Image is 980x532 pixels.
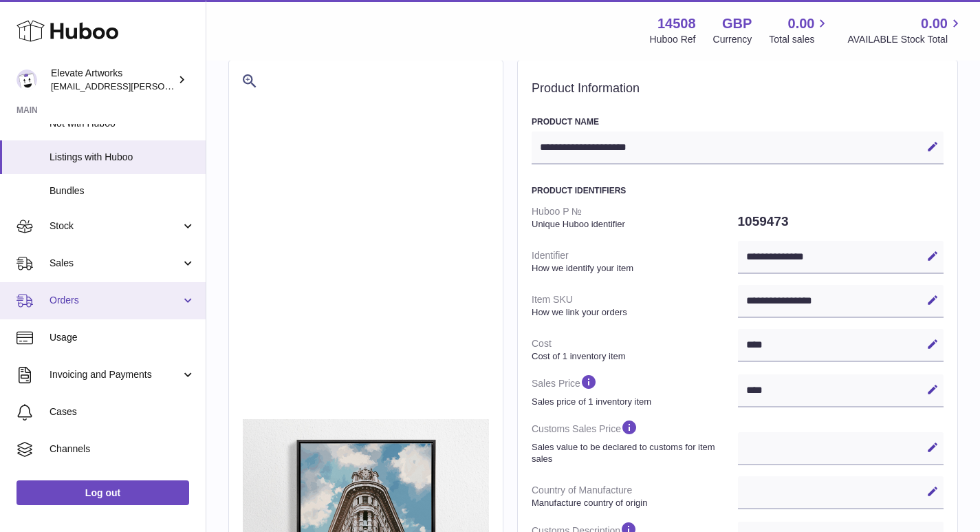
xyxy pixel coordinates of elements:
span: Orders [50,294,181,307]
dt: Country of Manufacture [532,478,738,514]
span: Channels [50,443,195,456]
dt: Customs Sales Price [532,413,738,470]
span: Stock [50,220,181,233]
strong: Unique Huboo identifier [532,218,734,231]
strong: 14508 [657,14,696,33]
span: Cases [50,405,195,418]
span: [EMAIL_ADDRESS][PERSON_NAME][DOMAIN_NAME] [51,81,276,92]
strong: Sales price of 1 inventory item [532,396,734,408]
h3: Product Identifiers [532,185,944,196]
div: Huboo Ref [650,33,696,46]
a: 0.00 AVAILABLE Stock Total [847,14,963,46]
span: Listings with Huboo [50,151,195,164]
span: Bundles [50,184,195,198]
a: Log out [17,480,189,505]
span: Total sales [769,33,830,46]
strong: Sales value to be declared to customs for item sales [532,441,734,465]
span: Invoicing and Payments [50,368,181,381]
h3: Product Name [532,116,944,127]
dt: Huboo P № [532,200,738,235]
div: Currency [713,33,752,46]
dt: Identifier [532,244,738,279]
strong: How we identify your item [532,262,734,275]
h2: Product Information [532,81,944,96]
span: Not with Huboo [50,117,195,130]
dd: 1059473 [738,207,944,236]
span: Usage [50,331,195,344]
span: AVAILABLE Stock Total [847,33,963,46]
img: conor.barry@elevateartworks.com [17,70,37,90]
strong: Cost of 1 inventory item [532,350,734,363]
dt: Sales Price [532,368,738,413]
strong: GBP [722,14,752,33]
dt: Item SKU [532,288,738,323]
span: 0.00 [921,14,948,33]
strong: How we link your orders [532,306,734,319]
dt: Cost [532,332,738,368]
a: 0.00 Total sales [769,14,830,46]
span: Sales [50,257,181,270]
span: 0.00 [788,14,815,33]
div: Elevate Artworks [51,67,175,93]
strong: Manufacture country of origin [532,497,734,509]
